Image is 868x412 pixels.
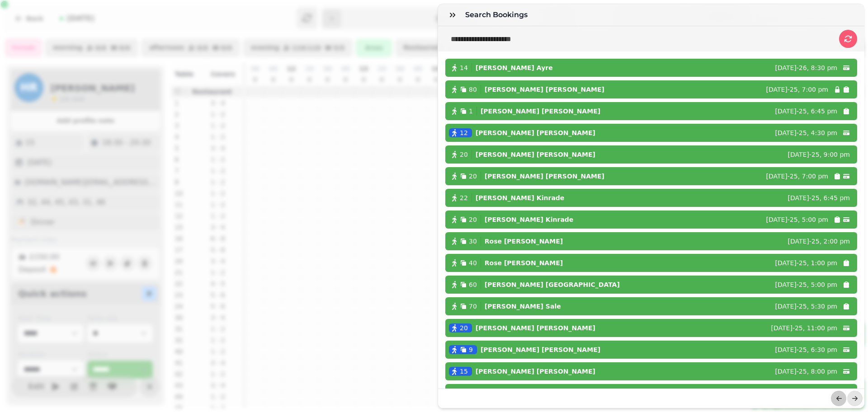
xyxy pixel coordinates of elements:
span: 12 [460,128,468,137]
span: 30 [469,237,477,246]
p: [DATE]-25, 5:00 pm [775,280,837,289]
p: [DATE]-25, 6:45 pm [775,107,837,116]
p: [DATE]-25, 4:30 pm [775,128,837,137]
p: [DATE]-25, 5:30 pm [775,302,837,311]
button: 9[PERSON_NAME] [PERSON_NAME][DATE]-25, 6:30 pm [445,341,857,359]
button: 20[PERSON_NAME] [PERSON_NAME][DATE]-25, 11:00 pm [445,319,857,337]
span: 60 [469,280,477,289]
button: 20[PERSON_NAME] Kinrade[DATE]-25, 5:00 pm [445,211,857,229]
button: back [831,391,846,406]
p: [PERSON_NAME] [PERSON_NAME] [476,323,595,332]
span: 20 [469,215,477,224]
p: [DATE]-25, 5:00 pm [766,215,828,224]
span: 20 [460,150,468,159]
button: 80[PERSON_NAME] [PERSON_NAME][DATE]-25, 7:00 pm [445,80,857,98]
p: [DATE]-25, 7:00 pm [766,85,828,94]
p: [PERSON_NAME] Sale [485,302,561,311]
p: [DATE]-25, 8:00 pm [775,367,837,376]
p: [DATE]-25, 9:00 pm [788,150,850,159]
p: [PERSON_NAME] Ayre [476,63,553,72]
button: 15[PERSON_NAME] [PERSON_NAME][DATE]-25, 8:00 pm [445,362,857,380]
button: 60[PERSON_NAME] [GEOGRAPHIC_DATA][DATE]-25, 5:00 pm [445,276,857,294]
button: next [847,391,863,406]
p: [DATE]-25, 11:00 pm [771,323,837,332]
span: 1 [469,107,473,116]
span: 80 [469,85,477,94]
p: [DATE]-25, 1:00 pm [775,258,837,267]
button: 12[PERSON_NAME] [PERSON_NAME][DATE]-25, 4:30 pm [445,124,857,142]
p: Rose [PERSON_NAME] [485,237,563,246]
button: 14[PERSON_NAME] Ayre[DATE]-26, 8:30 pm [445,59,857,77]
span: 9 [469,345,473,354]
p: [PERSON_NAME] [PERSON_NAME] [485,85,604,94]
p: Rose [PERSON_NAME] [485,258,563,267]
button: 30Rose [PERSON_NAME][DATE]-25, 2:00 pm [445,232,857,250]
p: [PERSON_NAME] [PERSON_NAME] [476,367,595,376]
button: 1[PERSON_NAME] [PERSON_NAME][DATE]-25, 6:45 pm [445,102,857,120]
p: [DATE]-25, 2:00 pm [788,237,850,246]
span: 40 [469,258,477,267]
span: 14 [460,63,468,72]
button: 70[PERSON_NAME] Sale[DATE]-25, 5:30 pm [445,297,857,315]
p: [PERSON_NAME] [PERSON_NAME] [476,150,595,159]
p: [DATE]-26, 8:30 pm [775,63,837,72]
p: [PERSON_NAME] [PERSON_NAME] [481,107,600,116]
p: [DATE]-25, 6:45 pm [788,193,850,202]
span: 70 [469,302,477,311]
p: [PERSON_NAME] Kinrade [476,193,565,202]
h3: Search Bookings [465,9,531,20]
p: [PERSON_NAME] [PERSON_NAME] [481,345,600,354]
span: 15 [460,367,468,376]
p: [PERSON_NAME] [PERSON_NAME] [485,172,604,181]
p: [DATE]-25, 7:00 pm [766,172,828,181]
button: 22[PERSON_NAME] Kinrade[DATE]-25, 6:45 pm [445,189,857,207]
p: [DATE]-25, 6:30 pm [775,345,837,354]
span: 20 [469,172,477,181]
button: 20[PERSON_NAME] [PERSON_NAME][DATE]-25, 9:00 pm [445,145,857,164]
p: [PERSON_NAME] [PERSON_NAME] [476,128,595,137]
span: 22 [460,193,468,202]
span: 20 [460,323,468,332]
button: 40Rose [PERSON_NAME][DATE]-25, 1:00 pm [445,254,857,272]
button: 20[PERSON_NAME] [PERSON_NAME][DATE]-25, 7:00 pm [445,167,857,185]
p: [PERSON_NAME] [GEOGRAPHIC_DATA] [485,280,620,289]
p: [PERSON_NAME] Kinrade [485,215,574,224]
